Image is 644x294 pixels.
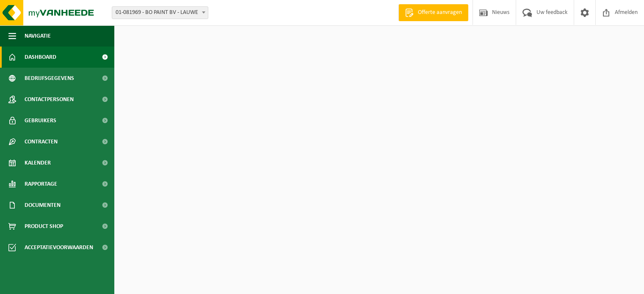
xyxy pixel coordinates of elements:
[112,7,208,19] span: 01-081969 - BO PAINT BV - LAUWE
[398,4,468,21] a: Offerte aanvragen
[25,173,57,195] span: Rapportage
[25,47,56,68] span: Dashboard
[416,8,464,17] span: Offerte aanvragen
[25,25,51,47] span: Navigatie
[25,152,51,173] span: Kalender
[25,131,58,152] span: Contracten
[25,89,74,110] span: Contactpersonen
[25,237,93,258] span: Acceptatievoorwaarden
[25,216,63,237] span: Product Shop
[112,6,208,19] span: 01-081969 - BO PAINT BV - LAUWE
[25,110,56,131] span: Gebruikers
[25,68,74,89] span: Bedrijfsgegevens
[25,195,61,216] span: Documenten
